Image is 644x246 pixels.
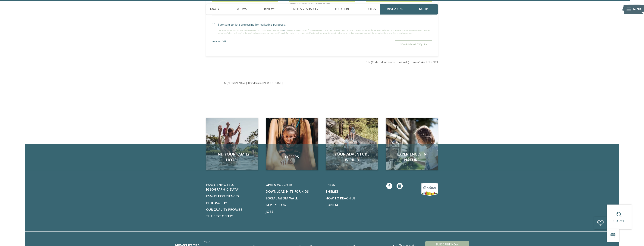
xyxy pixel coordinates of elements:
[266,118,318,170] img: The family hotel in St. Ulrich in Val Gardena/Gröden for being perfectly happy
[366,61,438,65] span: CIN (Codice identificativo nazionale): IT021061A14TCEKZKO
[386,118,438,170] img: The family hotel in St. Ulrich in Val Gardena/Gröden for being perfectly happy
[326,118,378,170] a: The family hotel in St. Ulrich in Val Gardena/Gröden for being perfectly happy Your adventure world
[293,8,318,11] span: Inclusive services
[212,23,213,29] input: I consent to data processing for marketing purposes.
[266,190,309,193] span: Download hits for kids
[325,190,338,193] span: Themes
[266,196,320,201] a: Social Media Wall
[224,81,420,85] p: © [PERSON_NAME], Brandnamic, [PERSON_NAME],
[206,118,258,170] img: The family hotel in St. Ulrich in Val Gardena/Gröden for being perfectly happy
[270,154,314,160] span: Offers
[266,118,318,170] a: The family hotel in St. Ulrich in Val Gardena/Gröden for being perfectly happy Offers
[366,8,376,11] span: Offers
[215,23,432,27] span: I consent to data processing for marketing purposes.
[206,118,258,170] a: The family hotel in St. Ulrich in Val Gardena/Gröden for being perfectly happy Find your family h...
[264,8,275,11] span: Reviews
[266,204,286,207] span: Family Blog
[390,152,434,163] span: Experiences in nature
[266,183,320,188] a: Give a voucher
[206,195,239,198] span: Family experiences
[212,41,226,43] span: * required field
[400,43,427,46] span: Non-binding enquiry
[210,8,219,11] span: Family
[325,183,335,187] span: Press
[386,8,403,11] span: Impressions
[613,220,625,223] span: Search
[206,201,261,206] a: Philosophy
[266,210,320,215] a: Jobs
[206,183,261,192] a: Familienhotels [GEOGRAPHIC_DATA]
[335,8,349,11] span: Location
[210,152,254,163] span: Find your family hotel
[330,152,374,163] span: Your adventure world
[395,40,432,49] button: Non-binding enquiry
[206,214,261,219] a: The best offers
[283,29,286,31] a: link
[325,204,341,207] span: Contact
[206,215,234,218] span: The best offers
[237,8,247,11] span: Rooms
[290,3,330,5] span: Important for following up on your desired offer
[266,197,298,200] span: Social Media Wall
[325,203,380,208] a: Contact
[325,196,380,201] a: How to reach us
[206,194,261,199] a: Family experiences
[386,118,438,170] a: The family hotel in St. Ulrich in Val Gardena/Gröden for being perfectly happy Experiences in nature
[325,197,355,200] span: How to reach us
[206,208,242,212] span: Our quality promise
[266,190,320,194] a: Download hits for kids
[325,183,380,188] a: Press
[325,190,380,194] a: Themes
[206,202,227,205] span: Philosophy
[206,208,261,212] a: Our quality promise
[206,183,240,191] span: Familienhotels [GEOGRAPHIC_DATA]
[418,8,429,11] span: enquire
[266,203,320,208] a: Family Blog
[212,29,432,35] div: The undersigned, who has read and understood the information according to the , agrees to the pro...
[266,183,292,187] span: Give a voucher
[326,118,378,170] img: The family hotel in St. Ulrich in Val Gardena/Gröden for being perfectly happy
[266,210,273,214] span: Jobs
